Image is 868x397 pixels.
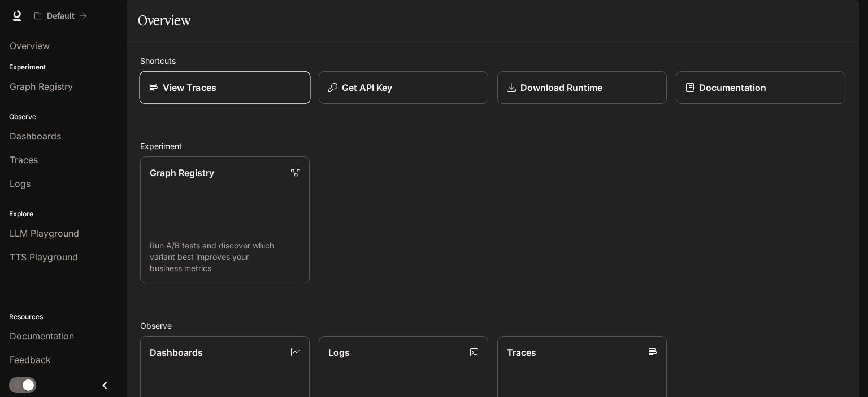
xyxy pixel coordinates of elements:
[150,346,203,359] p: Dashboards
[140,55,845,67] h2: Shortcuts
[140,71,311,104] a: View Traces
[699,81,766,94] p: Documentation
[520,81,602,94] p: Download Runtime
[150,240,300,274] p: Run A/B tests and discover which variant best improves your business metrics
[138,9,190,32] h1: Overview
[140,156,310,283] a: Graph RegistryRun A/B tests and discover which variant best improves your business metrics
[342,81,392,94] p: Get API Key
[47,11,75,21] p: Default
[29,5,92,27] button: All workspaces
[507,346,536,359] p: Traces
[140,140,845,152] h2: Experiment
[676,71,845,104] a: Documentation
[319,71,488,104] button: Get API Key
[150,166,214,180] p: Graph Registry
[163,81,216,94] p: View Traces
[328,346,350,359] p: Logs
[140,320,845,331] h2: Observe
[497,71,667,104] a: Download Runtime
